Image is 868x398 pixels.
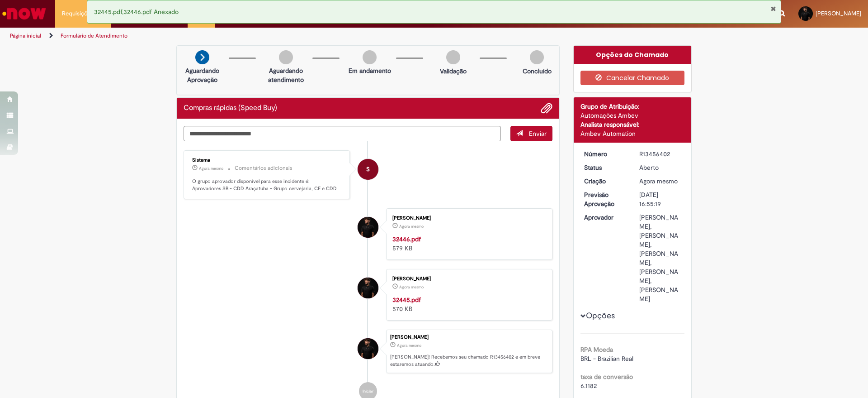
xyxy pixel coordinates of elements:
span: 32445.pdf,32446.pdf Anexado [94,8,179,16]
time: 28/08/2025 09:55:17 [399,224,424,229]
img: ServiceNow [1,5,47,23]
b: RPA Moeda [580,345,613,354]
time: 28/08/2025 09:55:19 [639,177,678,185]
dt: Status [577,163,633,172]
div: Samuel Bassani Soares [358,217,378,238]
div: [DATE] 16:55:19 [639,190,681,208]
div: Grupo de Atribuição: [580,102,685,111]
time: 28/08/2025 09:55:27 [199,166,223,171]
div: 579 KB [392,235,543,253]
b: taxa de conversão [580,373,633,381]
div: Automações Ambev [580,111,685,120]
p: Aguardando atendimento [264,66,308,84]
div: Opções do Chamado [574,46,692,64]
p: Concluído [523,67,552,76]
button: Cancelar Chamado [580,71,685,85]
button: Enviar [510,126,552,141]
div: Ambev Automation [580,129,685,138]
div: [PERSON_NAME] [390,335,547,340]
p: [PERSON_NAME]! Recebemos seu chamado R13456402 e em breve estaremos atuando. [390,354,547,368]
div: System [358,159,378,180]
img: arrow-next.png [195,50,209,64]
p: Em andamento [349,66,391,75]
img: img-circle-grey.png [530,50,544,64]
p: Validação [440,67,467,76]
span: S [366,158,370,180]
ul: Trilhas de página [7,28,572,44]
span: 6.1182 [580,382,597,390]
a: 32446.pdf [392,235,421,243]
dt: Previsão Aprovação [577,190,633,208]
button: Adicionar anexos [541,102,552,114]
li: Samuel Bassani Soares [184,330,552,373]
time: 28/08/2025 09:55:17 [399,284,424,290]
div: [PERSON_NAME], [PERSON_NAME], [PERSON_NAME], [PERSON_NAME], [PERSON_NAME] [639,213,681,303]
dt: Número [577,149,633,158]
time: 28/08/2025 09:55:19 [397,343,421,348]
span: Requisições [62,9,94,18]
a: 32445.pdf [392,296,421,304]
span: Agora mesmo [399,284,424,290]
div: Samuel Bassani Soares [358,278,378,298]
span: Enviar [529,129,547,138]
div: 570 KB [392,295,543,313]
span: Agora mesmo [199,166,223,171]
textarea: Digite sua mensagem aqui... [184,126,501,141]
div: R13456402 [639,149,681,158]
div: Sistema [192,158,343,163]
img: img-circle-grey.png [279,50,293,64]
div: [PERSON_NAME] [392,216,543,221]
div: [PERSON_NAME] [392,276,543,282]
div: 28/08/2025 09:55:19 [639,177,681,186]
div: Analista responsável: [580,120,685,129]
dt: Aprovador [577,213,633,222]
small: Comentários adicionais [235,164,292,172]
dt: Criação [577,177,633,186]
span: [PERSON_NAME] [816,10,861,17]
p: O grupo aprovador disponível para esse incidente é: Aprovadores SB - CDD Araçatuba - Grupo cervej... [192,178,343,192]
img: img-circle-grey.png [446,50,460,64]
h2: Compras rápidas (Speed Buy) Histórico de tíquete [184,104,277,112]
a: Página inicial [10,32,41,39]
div: Aberto [639,163,681,172]
span: Agora mesmo [397,343,421,348]
button: Fechar Notificação [770,5,776,12]
span: BRL - Brazilian Real [580,355,633,363]
img: img-circle-grey.png [363,50,377,64]
span: Agora mesmo [639,177,678,185]
span: Agora mesmo [399,224,424,229]
a: Formulário de Atendimento [61,32,127,39]
p: Aguardando Aprovação [180,66,224,84]
div: Samuel Bassani Soares [358,338,378,359]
